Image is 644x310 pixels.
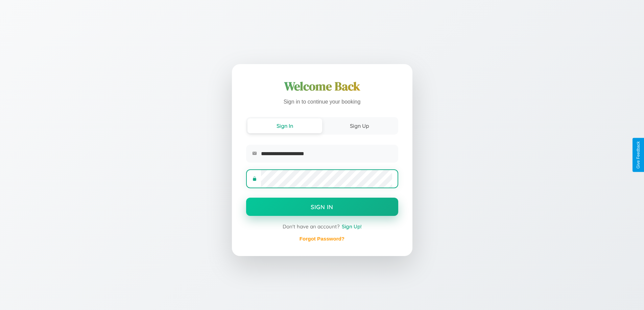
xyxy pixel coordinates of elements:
button: Sign In [246,198,398,216]
h1: Welcome Back [246,78,398,94]
a: Forgot Password? [300,236,344,242]
p: Sign in to continue your booking [246,97,398,107]
button: Sign In [247,118,322,133]
div: Don't have an account? [246,223,398,230]
div: Give Feedback [636,141,641,169]
span: Sign Up! [342,223,362,230]
button: Sign Up [322,118,397,133]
